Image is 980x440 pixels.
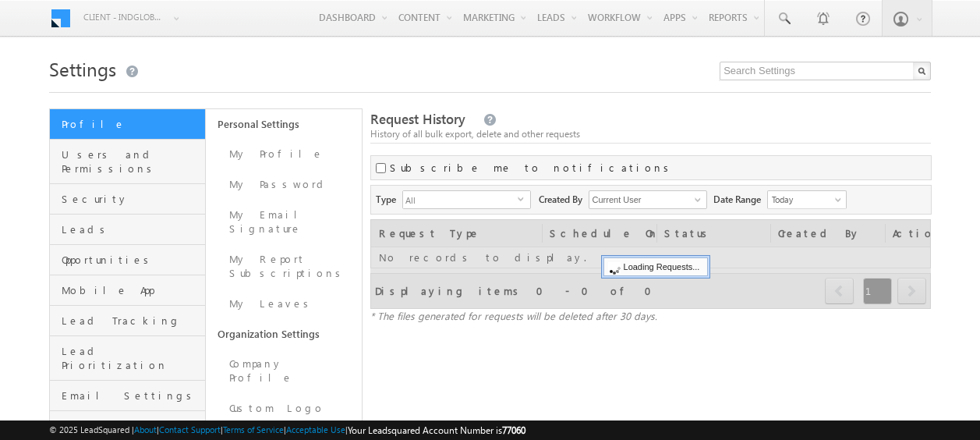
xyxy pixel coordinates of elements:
[50,109,205,140] a: Profile
[206,289,362,319] a: My Leaves
[49,56,116,81] span: Settings
[768,193,842,207] span: Today
[286,424,345,435] a: Acceptable Use
[50,184,205,215] a: Security
[713,190,767,207] span: Date Range
[62,314,201,328] span: Lead Tracking
[206,109,362,139] a: Personal Settings
[370,309,657,322] span: * The files generated for requests will be deleted after 30 days.
[518,195,530,202] span: select
[50,245,205,275] a: Opportunities
[62,283,201,297] span: Mobile App
[370,127,932,141] div: History of all bulk export, delete and other requests
[62,147,201,176] span: Users and Permissions
[134,424,157,435] a: About
[376,190,402,207] span: Type
[370,110,465,128] span: Request History
[62,344,201,372] span: Lead Prioritization
[206,393,362,424] a: Custom Logo
[62,222,201,236] span: Leads
[159,424,221,435] a: Contact Support
[720,62,931,80] input: Search Settings
[50,215,205,245] a: Leads
[390,161,674,175] label: Subscribe me to notifications
[348,424,525,436] span: Your Leadsquared Account Number is
[502,424,525,436] span: 77060
[50,275,205,306] a: Mobile App
[539,190,589,207] span: Created By
[403,191,518,208] span: All
[50,306,205,336] a: Lead Tracking
[206,200,362,244] a: My Email Signature
[62,389,201,403] span: Email Settings
[767,190,847,209] a: Today
[50,140,205,184] a: Users and Permissions
[62,117,201,131] span: Profile
[206,139,362,169] a: My Profile
[83,9,165,25] span: Client - indglobal1 (77060)
[603,257,709,276] div: Loading Requests...
[223,424,284,435] a: Terms of Service
[62,253,201,267] span: Opportunities
[402,190,531,209] div: All
[206,169,362,200] a: My Password
[62,192,201,206] span: Security
[206,349,362,393] a: Company Profile
[206,244,362,289] a: My Report Subscriptions
[49,423,525,438] span: © 2025 LeadSquared | | | | |
[50,336,205,381] a: Lead Prioritization
[50,381,205,411] a: Email Settings
[206,319,362,349] a: Organization Settings
[589,190,707,209] input: Type to Search
[686,192,706,208] a: Show All Items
